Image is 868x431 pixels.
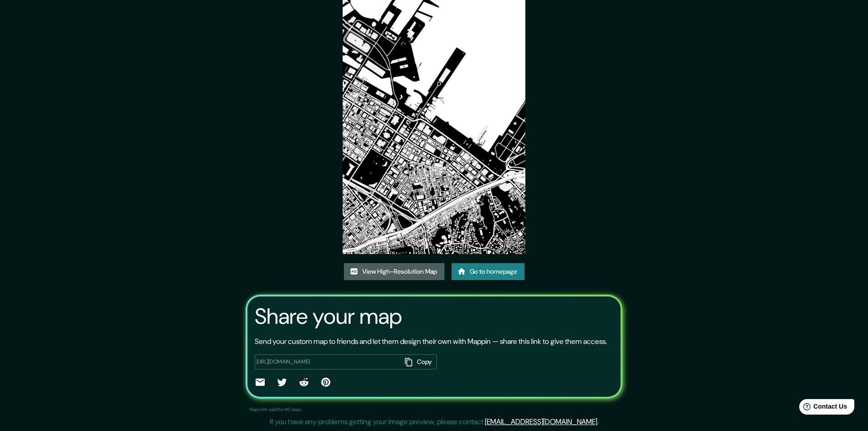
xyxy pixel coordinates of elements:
a: Go to homepage [452,263,524,280]
iframe: Help widget launcher [787,395,858,421]
p: If you have any problems getting your image preview, please contact . [270,416,599,427]
button: Copy [401,354,437,369]
h3: Share your map [255,304,402,329]
a: [EMAIL_ADDRESS][DOMAIN_NAME] [485,417,597,426]
a: View High-Resolution Map [344,263,444,280]
p: Send your custom map to friends and let them design their own with Mappin — share this link to gi... [255,336,607,347]
p: Maps link valid for 60 days. [249,406,302,413]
